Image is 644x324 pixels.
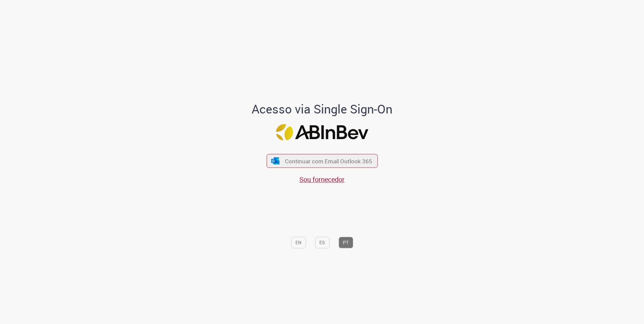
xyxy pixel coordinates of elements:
img: ícone Azure/Microsoft 360 [271,157,280,164]
img: Logo ABInBev [276,124,368,140]
button: EN [291,237,306,248]
button: ES [315,237,329,248]
span: Continuar com Email Outlook 365 [285,157,372,165]
a: Sou fornecedor [299,175,345,184]
h1: Acesso via Single Sign-On [229,103,416,116]
button: ícone Azure/Microsoft 360 Continuar com Email Outlook 365 [266,154,378,168]
button: PT [339,237,353,248]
